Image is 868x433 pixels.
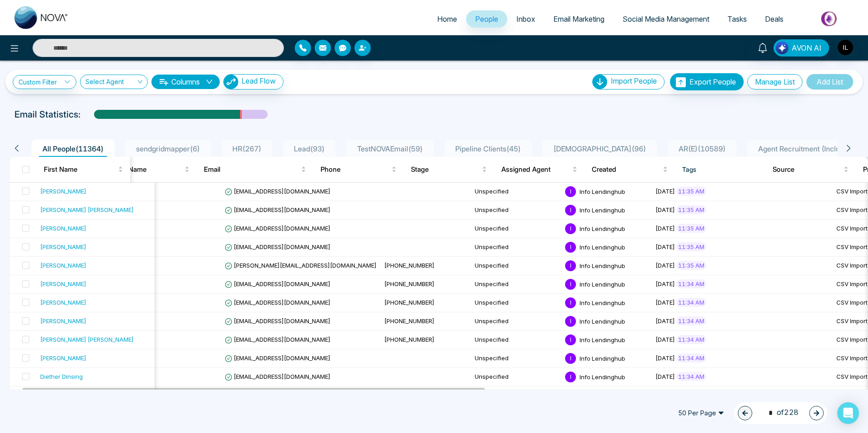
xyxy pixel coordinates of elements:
span: All People ( 11364 ) [39,144,107,153]
span: Source [773,164,842,175]
div: [PERSON_NAME] [PERSON_NAME] [40,205,134,214]
span: I [565,316,576,327]
a: Tasks [718,10,756,28]
span: Assigned Agent [501,164,571,175]
span: [DATE] [656,373,675,380]
span: Info Lendinghub [580,188,625,195]
span: I [565,334,576,345]
span: 11:34 AM [676,335,706,344]
span: 11:34 AM [676,353,706,362]
td: Unspecified [471,368,561,386]
img: Lead Flow [776,42,788,54]
span: Email [204,164,299,175]
span: [DATE] [656,188,675,195]
button: Manage List [747,74,802,89]
span: Import People [611,76,657,85]
th: Created [585,157,675,182]
span: 11:34 AM [676,298,706,307]
span: Info Lendinghub [580,243,625,250]
div: [PERSON_NAME] [40,242,86,251]
span: Social Media Management [623,14,709,24]
span: [EMAIL_ADDRESS][DOMAIN_NAME] [225,317,330,325]
td: Unspecified [471,257,561,275]
span: [EMAIL_ADDRESS][DOMAIN_NAME] [225,188,330,195]
td: Unspecified [471,349,561,368]
span: [DATE] [656,262,675,269]
div: [PERSON_NAME] [40,279,86,288]
span: 50 Per Page [672,406,731,420]
span: I [565,242,576,253]
span: 11:35 AM [676,242,706,251]
span: [EMAIL_ADDRESS][DOMAIN_NAME] [225,243,330,250]
th: Last Name [106,157,197,182]
a: People [466,10,507,28]
button: Columnsdown [151,75,220,89]
div: [PERSON_NAME] [40,316,86,325]
a: Social Media Management [613,10,718,28]
span: I [565,372,576,382]
span: Info Lendinghub [580,225,625,232]
td: Unspecified [471,386,561,405]
span: Lead ( 93 ) [290,144,328,153]
th: Email [197,157,313,182]
span: sendgridmapper ( 6 ) [132,144,203,153]
span: I [565,223,576,234]
td: Unspecified [471,275,561,294]
span: [DEMOGRAPHIC_DATA] ( 96 ) [550,144,650,153]
span: [DATE] [656,299,675,306]
span: People [475,14,498,24]
a: Lead FlowLead Flow [220,74,283,89]
a: Inbox [507,10,544,28]
td: Unspecified [471,331,561,349]
span: Inbox [516,14,535,24]
span: I [565,353,576,364]
a: Home [428,10,466,28]
span: Info Lendinghub [580,206,625,213]
span: [EMAIL_ADDRESS][DOMAIN_NAME] [225,206,330,213]
span: [DATE] [656,280,675,287]
span: Info Lendinghub [580,262,625,269]
span: Last Name [113,164,183,175]
img: Lead Flow [224,75,238,89]
span: First Name [44,164,116,175]
span: [PHONE_NUMBER] [384,262,434,269]
th: Assigned Agent [494,157,585,182]
span: [DATE] [656,336,675,343]
span: 11:35 AM [676,224,706,233]
td: Unspecified [471,220,561,238]
span: [EMAIL_ADDRESS][DOMAIN_NAME] [225,336,330,343]
a: Email Marketing [544,10,613,28]
div: [PERSON_NAME] [40,224,86,233]
span: Info Lendinghub [580,299,625,306]
span: [PERSON_NAME][EMAIL_ADDRESS][DOMAIN_NAME] [225,262,377,269]
span: Created [592,164,661,175]
span: Deals [765,14,783,24]
span: I [565,186,576,197]
td: Unspecified [471,238,561,257]
span: [EMAIL_ADDRESS][DOMAIN_NAME] [225,225,330,232]
th: First Name [37,157,130,182]
span: [PHONE_NUMBER] [384,299,434,306]
span: I [565,279,576,290]
span: I [565,205,576,216]
span: down [206,78,213,85]
span: I [565,260,576,271]
span: 11:34 AM [676,372,706,381]
span: HR ( 267 ) [229,144,265,153]
img: Nova CRM Logo [14,6,69,29]
span: Tasks [727,14,747,24]
div: [PERSON_NAME] [40,187,86,196]
span: 11:34 AM [676,279,706,288]
span: Pipeline Clients ( 45 ) [452,144,524,153]
div: Open Intercom Messenger [837,402,859,424]
span: [DATE] [656,354,675,362]
a: Custom Filter [13,75,76,89]
span: [DATE] [656,225,675,232]
th: Phone [313,157,404,182]
span: Info Lendinghub [580,373,625,380]
span: [EMAIL_ADDRESS][DOMAIN_NAME] [225,354,330,362]
span: [PHONE_NUMBER] [384,317,434,325]
span: [PHONE_NUMBER] [384,336,434,343]
span: TestNOVAEmail ( 59 ) [354,144,426,153]
img: Market-place.gif [797,9,863,29]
